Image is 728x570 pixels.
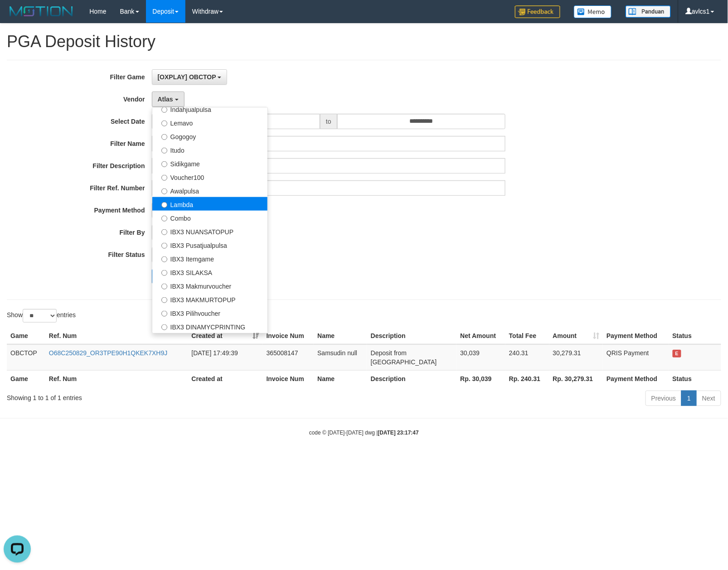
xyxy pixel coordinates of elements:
th: Description [367,370,457,387]
label: Lemavo [152,116,267,129]
input: Combo [161,216,167,222]
label: Combo [152,211,267,224]
th: Amount: activate to sort column ascending [549,328,603,344]
input: Gogogoy [161,134,167,140]
td: 365008147 [263,344,314,371]
td: Deposit from [GEOGRAPHIC_DATA] [367,344,457,371]
label: IBX3 SILAKSA [152,265,267,279]
label: IBX3 DINAMYCPRINTING [152,319,267,333]
label: IBX3 MAKMURTOPUP [152,292,267,306]
label: IBX3 Itemgame [152,251,267,265]
label: IBX3 Pusatjualpulsa [152,238,267,251]
input: IBX3 Pusatjualpulsa [161,243,167,249]
th: Game [7,370,45,387]
td: 30,039 [456,344,505,371]
th: Description [367,328,457,344]
div: Showing 1 to 1 of 1 entries [7,390,296,402]
label: IBX3 Pilihvoucher [152,306,267,319]
th: Rp. 30,279.31 [549,370,603,387]
input: IBX3 SILAKSA [161,270,167,276]
label: Sidikgame [152,156,267,170]
th: Invoice Num [263,370,314,387]
th: Created at: activate to sort column ascending [188,328,262,344]
label: Itudo [152,143,267,156]
small: code © [DATE]-[DATE] dwg | [309,430,419,436]
input: Itudo [161,148,167,154]
th: Ref. Num [45,328,188,344]
input: IBX3 NUANSATOPUP [161,229,167,235]
th: Rp. 240.31 [505,370,549,387]
a: 1 [681,391,697,406]
input: Sidikgame [161,161,167,167]
input: IBX3 DINAMYCPRINTING [161,324,167,330]
label: Lambda [152,197,267,211]
th: Status [669,370,721,387]
label: Gogogoy [152,129,267,143]
td: [DATE] 17:49:39 [188,344,262,371]
a: Previous [645,391,682,406]
a: O68C250829_OR3TPE90H1QKEK7XH9J [49,349,167,357]
input: IBX3 MAKMURTOPUP [161,297,167,303]
input: Awalpulsa [161,188,167,194]
th: Invoice Num [263,328,314,344]
label: Voucher100 [152,170,267,184]
label: Indahjualpulsa [152,102,267,116]
input: Voucher100 [161,175,167,181]
span: to [320,114,337,129]
input: IBX3 Makmurvoucher [161,284,167,290]
th: Payment Method [603,370,669,387]
strong: [DATE] 23:17:47 [378,430,419,436]
td: 30,279.31 [549,344,603,371]
th: Name [314,370,367,387]
label: IBX3 NUANSATOPUP [152,224,267,238]
span: [OXPLAY] OBCTOP [158,73,216,81]
h1: PGA Deposit History [7,33,721,51]
button: [OXPLAY] OBCTOP [152,69,228,85]
th: Ref. Num [45,370,188,387]
td: Samsudin null [314,344,367,371]
th: Rp. 30,039 [456,370,505,387]
img: panduan.png [626,5,671,18]
label: Show entries [7,309,76,323]
span: Atlas [158,96,173,103]
th: Created at [188,370,262,387]
th: Total Fee [505,328,549,344]
th: Name [314,328,367,344]
label: IBX3 Makmurvoucher [152,279,267,292]
img: Button%20Memo.svg [574,5,612,18]
th: Payment Method [603,328,669,344]
label: Awalpulsa [152,184,267,197]
span: EXPIRED [673,350,682,357]
select: Showentries [23,309,57,323]
th: Game [7,328,45,344]
td: 240.31 [505,344,549,371]
input: Indahjualpulsa [161,107,167,113]
a: Next [696,391,721,406]
input: IBX3 Itemgame [161,256,167,262]
button: Atlas [152,92,184,107]
input: Lemavo [161,121,167,126]
th: Status [669,328,721,344]
th: Net Amount [456,328,505,344]
td: OBCTOP [7,344,45,371]
button: Open LiveChat chat widget [4,4,31,31]
img: MOTION_logo.png [7,5,76,18]
input: IBX3 Pilihvoucher [161,311,167,317]
input: Lambda [161,202,167,208]
img: Feedback.jpg [515,5,560,18]
td: QRIS Payment [603,344,669,371]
